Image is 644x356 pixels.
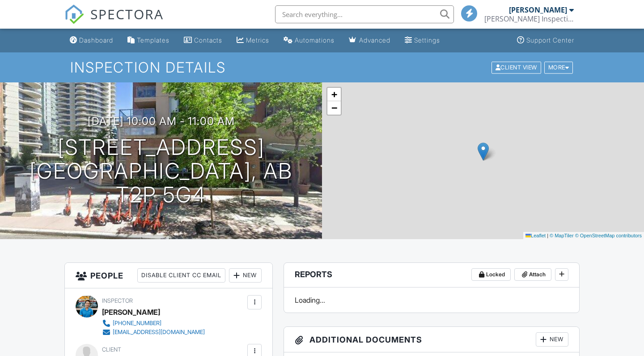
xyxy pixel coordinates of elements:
[113,329,205,336] div: [EMAIL_ADDRESS][DOMAIN_NAME]
[246,36,269,44] div: Metrics
[526,36,574,44] div: Support Center
[65,263,272,288] h3: People
[491,61,541,73] div: Client View
[491,64,543,70] a: Client View
[327,101,341,115] a: Zoom out
[102,305,160,319] div: [PERSON_NAME]
[88,115,235,127] h3: [DATE] 10:00 am - 11:00 am
[66,32,117,49] a: Dashboard
[90,4,164,23] span: SPECTORA
[233,32,273,49] a: Metrics
[536,332,568,347] div: New
[102,328,205,337] a: [EMAIL_ADDRESS][DOMAIN_NAME]
[331,102,337,113] span: −
[513,32,578,49] a: Support Center
[64,12,164,31] a: SPECTORA
[180,32,226,49] a: Contacts
[64,4,84,24] img: The Best Home Inspection Software - Spectora
[102,319,205,328] a: [PHONE_NUMBER]
[359,36,390,44] div: Advanced
[194,36,222,44] div: Contacts
[544,61,573,73] div: More
[414,36,440,44] div: Settings
[137,36,169,44] div: Templates
[547,233,548,238] span: |
[124,32,173,49] a: Templates
[137,268,225,283] div: Disable Client CC Email
[525,233,546,238] a: Leaflet
[509,5,567,14] div: [PERSON_NAME]
[484,14,574,23] div: Samson Inspections
[284,327,579,352] h3: Additional Documents
[295,36,335,44] div: Automations
[79,36,113,44] div: Dashboard
[478,142,489,161] img: Marker
[229,268,262,283] div: New
[280,32,338,49] a: Automations (Basic)
[327,88,341,101] a: Zoom in
[102,297,133,304] span: Inspector
[102,346,121,353] span: Client
[14,136,308,206] h1: [STREET_ADDRESS] [GEOGRAPHIC_DATA], AB T2P 5G4
[331,89,337,100] span: +
[401,32,444,49] a: Settings
[275,5,454,23] input: Search everything...
[550,233,574,238] a: © MapTiler
[70,60,574,75] h1: Inspection Details
[575,233,642,238] a: © OpenStreetMap contributors
[113,320,161,327] div: [PHONE_NUMBER]
[345,32,394,49] a: Advanced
